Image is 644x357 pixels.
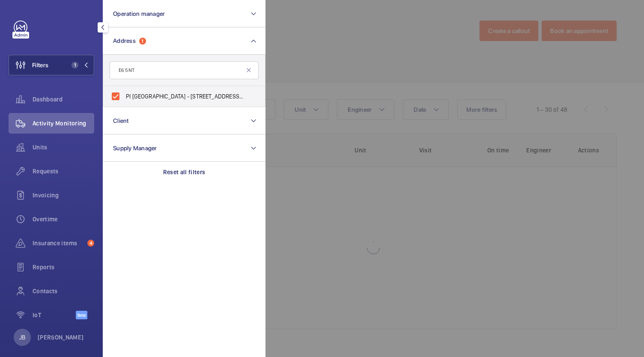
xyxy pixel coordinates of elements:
[33,191,94,199] span: Invoicing
[33,263,94,271] span: Reports
[76,311,87,319] span: Beta
[33,95,94,104] span: Dashboard
[19,333,25,342] p: JB
[32,61,48,69] span: Filters
[33,143,94,152] span: Units
[33,215,94,223] span: Overtime
[33,239,84,247] span: Insurance items
[33,119,94,128] span: Activity Monitoring
[72,62,78,68] span: 1
[9,55,94,75] button: Filters1
[87,240,94,247] span: 4
[33,287,94,295] span: Contacts
[38,333,84,342] p: [PERSON_NAME]
[33,311,76,319] span: IoT
[33,167,94,176] span: Requests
